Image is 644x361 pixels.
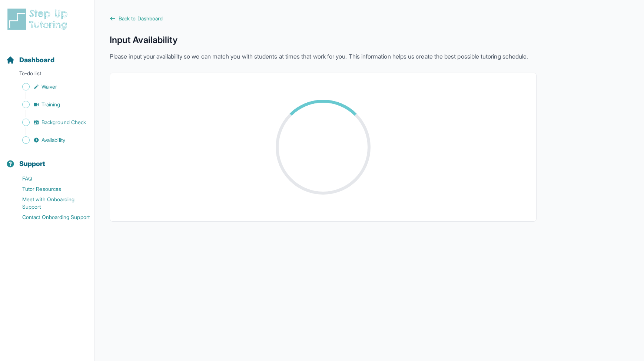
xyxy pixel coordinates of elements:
a: Contact Onboarding Support [6,212,94,222]
span: Back to Dashboard [119,15,163,22]
a: Dashboard [6,55,54,65]
h1: Input Availability [110,34,537,46]
button: Dashboard [3,43,92,68]
span: Support [19,159,46,169]
span: Background Check [42,119,86,126]
a: Waiver [6,82,94,92]
a: Availability [6,135,94,145]
img: logo [6,7,72,31]
p: To-do list [3,70,92,80]
span: Training [42,101,60,108]
button: Support [3,147,92,172]
a: FAQ [6,173,94,184]
p: Please input your availability so we can match you with students at times that work for you. This... [110,52,537,61]
a: Background Check [6,117,94,127]
a: Tutor Resources [6,184,94,194]
span: Waiver [42,83,57,90]
a: Meet with Onboarding Support [6,194,94,212]
a: Back to Dashboard [110,15,537,22]
a: Training [6,99,94,110]
span: Availability [42,136,65,144]
span: Dashboard [19,55,54,65]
